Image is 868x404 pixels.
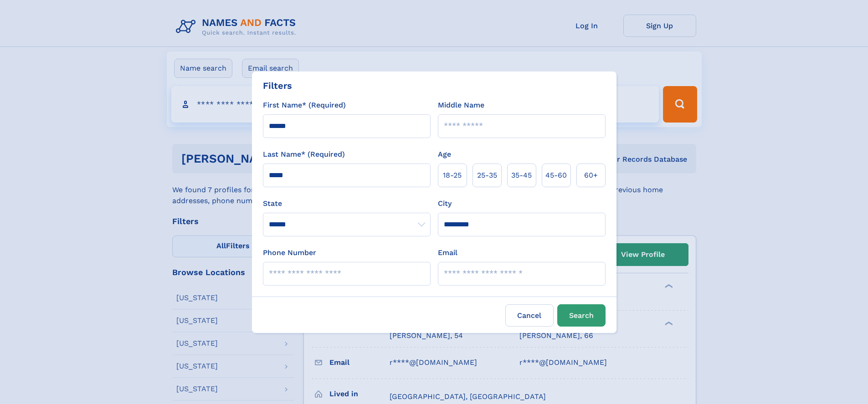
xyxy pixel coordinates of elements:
label: Last Name* (Required) [263,149,345,160]
div: Filters [263,79,292,92]
button: Search [557,304,606,327]
label: Email [438,247,457,258]
span: 45‑60 [545,170,567,181]
label: Age [438,149,451,160]
label: City [438,198,452,209]
label: Phone Number [263,247,316,258]
span: 18‑25 [443,170,462,181]
label: First Name* (Required) [263,100,346,111]
label: State [263,198,431,209]
span: 25‑35 [477,170,497,181]
label: Middle Name [438,100,484,111]
label: Cancel [505,304,554,327]
span: 35‑45 [511,170,532,181]
span: 60+ [584,170,598,181]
